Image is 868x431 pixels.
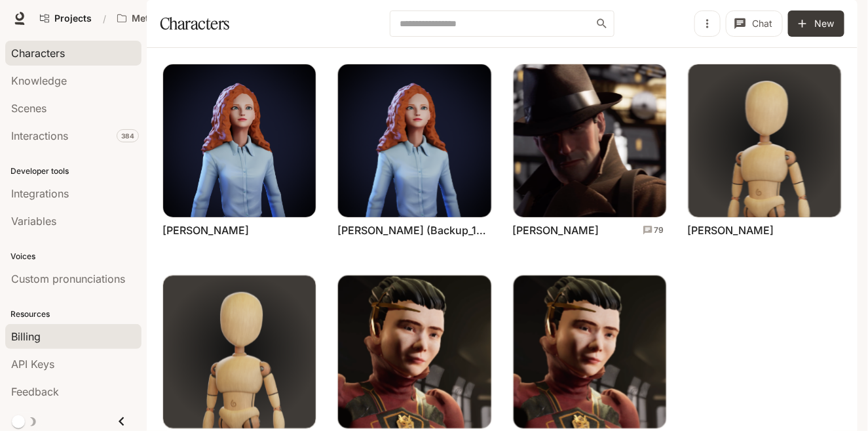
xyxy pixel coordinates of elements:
[54,13,92,24] span: Projects
[788,10,844,37] button: New
[338,276,491,428] img: Rose Lieutenant
[132,13,178,24] p: Metropius
[163,276,316,428] img: Mikey
[514,64,666,217] img: Goodall
[338,64,491,217] img: Diana (Backup_12_07_2024)
[98,12,111,26] div: /
[643,224,664,236] a: Total conversations
[654,224,664,236] p: 79
[111,5,198,31] button: Open workspace menu
[34,5,98,31] a: Go to projects
[162,223,249,237] a: [PERSON_NAME]
[688,223,774,237] a: [PERSON_NAME]
[514,276,666,428] img: Rose Lieutenant (Inworld)
[689,64,841,217] img: Louis
[163,64,316,217] img: Diana
[726,10,783,37] button: Chat
[337,223,491,237] a: [PERSON_NAME] (Backup_12_07_2024)
[513,223,599,237] a: [PERSON_NAME]
[160,10,229,37] h1: Characters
